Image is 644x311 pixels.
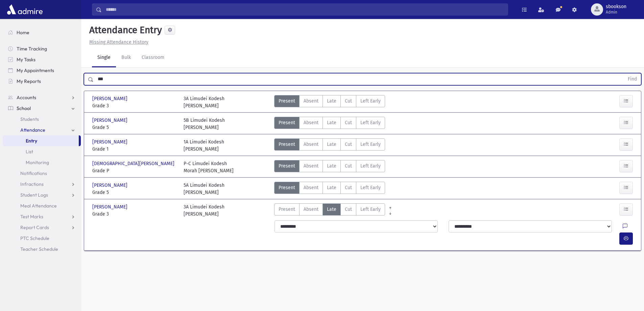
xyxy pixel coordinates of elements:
[92,102,177,109] span: Grade 3
[3,157,81,168] a: Monitoring
[327,184,336,191] span: Late
[3,65,81,76] a: My Appointments
[327,141,336,148] span: Late
[274,95,385,109] div: AttTypes
[279,97,295,105] span: Present
[92,210,177,218] span: Grade 3
[345,97,352,105] span: Cut
[327,119,336,126] span: Late
[345,141,352,148] span: Cut
[184,182,224,196] div: 5A Limudei Kodesh [PERSON_NAME]
[17,46,47,52] span: Time Tracking
[17,105,31,111] span: School
[92,95,129,102] span: [PERSON_NAME]
[279,119,295,126] span: Present
[26,138,37,144] span: Entry
[87,24,162,36] h5: Attendance Entry
[92,117,129,124] span: [PERSON_NAME]
[3,200,81,211] a: Meal Attendance
[360,162,381,170] span: Left Early
[136,48,170,67] a: Classroom
[3,125,81,135] a: Attendance
[274,203,385,218] div: AttTypes
[3,76,81,87] a: My Reports
[274,138,385,153] div: AttTypes
[116,48,136,67] a: Bulk
[304,97,318,105] span: Absent
[304,206,318,213] span: Absent
[360,119,381,126] span: Left Early
[184,160,234,174] div: P-C Limudei Kodesh Morah [PERSON_NAME]
[3,222,81,233] a: Report Cards
[3,92,81,103] a: Accounts
[3,179,81,190] a: Infractions
[92,48,116,67] a: Single
[3,233,81,244] a: PTC Schedule
[92,124,177,131] span: Grade 5
[92,160,176,167] span: [DEMOGRAPHIC_DATA][PERSON_NAME]
[3,211,81,222] a: Test Marks
[184,203,224,218] div: 3A Limudei Kodesh [PERSON_NAME]
[20,235,49,241] span: PTC Schedule
[345,162,352,170] span: Cut
[3,168,81,179] a: Notifications
[304,162,318,170] span: Absent
[20,127,45,133] span: Attendance
[20,192,48,198] span: Student Logs
[327,97,336,105] span: Late
[92,203,129,210] span: [PERSON_NAME]
[3,43,81,54] a: Time Tracking
[17,78,41,84] span: My Reports
[3,103,81,114] a: School
[92,146,177,153] span: Grade 1
[327,206,336,213] span: Late
[345,206,352,213] span: Cut
[360,184,381,191] span: Left Early
[360,206,381,213] span: Left Early
[92,182,129,189] span: [PERSON_NAME]
[3,135,79,146] a: Entry
[17,57,35,63] span: My Tasks
[606,9,626,15] span: Admin
[345,119,352,126] span: Cut
[184,117,225,131] div: 5B Limudei Kodesh [PERSON_NAME]
[304,119,318,126] span: Absent
[20,224,49,230] span: Report Cards
[279,206,295,213] span: Present
[3,244,81,254] a: Teacher Schedule
[304,141,318,148] span: Absent
[17,67,54,73] span: My Appointments
[17,29,29,36] span: Home
[624,73,641,85] button: Find
[345,184,352,191] span: Cut
[92,138,129,146] span: [PERSON_NAME]
[20,246,58,252] span: Teacher Schedule
[89,39,148,45] u: Missing Attendance History
[279,184,295,191] span: Present
[20,214,43,220] span: Test Marks
[360,141,381,148] span: Left Early
[360,97,381,105] span: Left Early
[26,159,49,165] span: Monitoring
[279,162,295,170] span: Present
[92,189,177,196] span: Grade 5
[606,4,626,9] span: sbookson
[20,203,57,209] span: Meal Attendance
[20,170,47,176] span: Notifications
[304,184,318,191] span: Absent
[26,149,33,155] span: List
[92,167,177,174] span: Grade P
[327,162,336,170] span: Late
[3,190,81,200] a: Student Logs
[20,116,39,122] span: Students
[184,95,224,109] div: 3A Limudei Kodesh [PERSON_NAME]
[3,114,81,125] a: Students
[17,94,36,101] span: Accounts
[3,54,81,65] a: My Tasks
[274,117,385,131] div: AttTypes
[102,3,508,16] input: Search
[184,138,224,153] div: 1A Limudei Kodesh [PERSON_NAME]
[274,182,385,196] div: AttTypes
[20,181,44,187] span: Infractions
[274,160,385,174] div: AttTypes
